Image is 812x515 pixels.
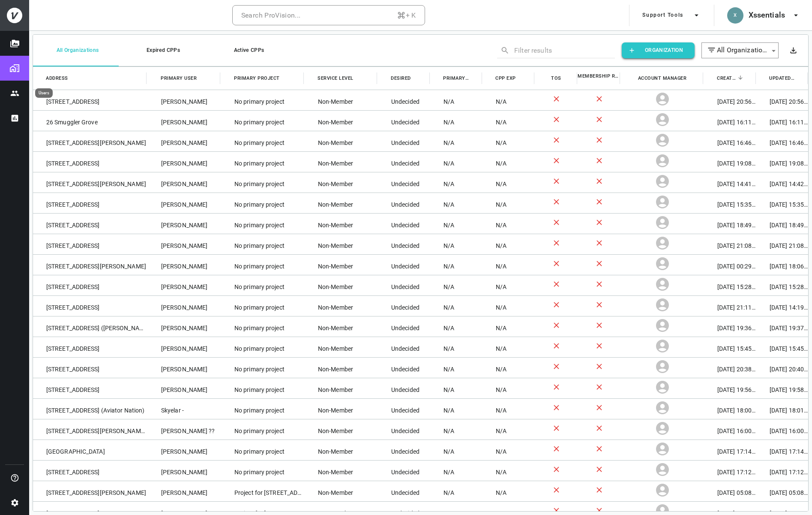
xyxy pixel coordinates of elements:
div: No primary project [221,419,305,440]
div: [DATE] 19:56:56.551875+00 [704,378,756,398]
button: All Organizations [33,34,119,66]
div: N/A [482,255,535,275]
div: Press SPACE to select this row. [33,275,808,295]
div: Press SPACE to select this row. [33,110,808,131]
button: Expired CPPs [119,34,204,66]
div: N/A [482,214,535,234]
span: Primary user [161,74,197,83]
div: [DATE] 00:29:03.002191+00 [704,255,756,275]
div: [STREET_ADDRESS] [33,90,148,110]
div: N/A [430,296,482,316]
div: N/A [482,337,535,357]
button: Export results [785,42,801,58]
div: No primary project [221,316,305,337]
div: N/A [482,296,535,316]
div: [STREET_ADDRESS] [33,152,148,172]
span: Created at [717,74,737,83]
div: [PERSON_NAME] [148,131,221,151]
input: Filter results [514,44,602,57]
div: [DATE] 18:01:46.625147+00 [756,399,808,419]
div: [DATE] 17:12:38.436794+00 [704,461,756,481]
div: Non-Member [305,131,378,151]
div: Press SPACE to select this row. [33,337,808,357]
div: [PERSON_NAME] [148,481,221,501]
div: No primary project [221,275,305,295]
div: No primary project [221,111,305,131]
div: Non-Member [305,378,378,398]
div: Undecided [378,378,430,398]
div: [DATE] 21:08:44.630746+00 [756,234,808,254]
div: N/A [482,234,535,254]
div: [PERSON_NAME] [148,461,221,481]
div: N/A [430,152,482,172]
div: Press SPACE to select this row. [33,398,808,419]
div: Press SPACE to select this row. [33,481,808,501]
div: [STREET_ADDRESS] [33,214,148,234]
div: [DATE] 15:35:32.444383+00 [704,193,756,213]
div: [STREET_ADDRESS] [33,358,148,378]
div: Undecided [378,296,430,316]
div: Undecided [378,358,430,378]
span: Membership Registered [578,72,620,81]
div: Undecided [378,440,430,460]
div: N/A [430,172,482,193]
div: [PERSON_NAME] [148,234,221,254]
div: Undecided [378,419,430,440]
div: [DATE] 19:58:43.230011+00 [756,378,808,398]
div: N/A [482,399,535,419]
div: [DATE] 16:00:04.455785+00 [704,419,756,440]
div: X [727,7,743,24]
div: N/A [430,275,482,295]
div: N/A [482,419,535,440]
div: No primary project [221,255,305,275]
div: Undecided [378,193,430,213]
span: TOS [551,74,561,83]
div: [STREET_ADDRESS][PERSON_NAME] [33,131,148,151]
div: N/A [482,131,535,151]
div: [DATE] 15:45:35.125495+00 [756,337,808,357]
div: N/A [482,461,535,481]
div: [DATE] 05:08:58.500455+00 [756,481,808,501]
div: [STREET_ADDRESS] (Aviator Nation) [33,399,148,419]
div: [GEOGRAPHIC_DATA] [33,440,148,460]
div: [DATE] 15:45:35.125495+00 [704,337,756,357]
div: Search ProVision... [241,9,301,21]
div: N/A [430,131,482,151]
div: Press SPACE to select this row. [33,234,808,254]
div: 26 Smuggler Grove [33,111,148,131]
div: N/A [430,481,482,501]
div: [PERSON_NAME] ?? [148,419,221,440]
div: [PERSON_NAME] [148,111,221,131]
div: Undecided [378,111,430,131]
div: Undecided [378,172,430,193]
div: [DATE] 18:49:13.340699+00 [756,214,808,234]
div: Undecided [378,316,430,337]
div: [PERSON_NAME] [148,172,221,193]
div: [DATE] 17:14:30.429566+00 [704,440,756,460]
div: N/A [482,152,535,172]
div: Non-Member [305,214,378,234]
div: Non-Member [305,152,378,172]
div: + K [397,9,416,21]
div: [DATE] 15:28:23.617282+00 [756,275,808,295]
div: Press SPACE to select this row. [33,357,808,378]
div: [STREET_ADDRESS][PERSON_NAME] [33,255,148,275]
div: Press SPACE to select this row. [33,193,808,213]
div: N/A [482,90,535,110]
div: N/A [430,90,482,110]
div: Undecided [378,90,430,110]
div: N/A [430,419,482,440]
span: Account manager [638,74,687,83]
div: [DATE] 14:42:31.636709+00 [756,172,808,193]
div: Non-Member [305,440,378,460]
div: [STREET_ADDRESS][PERSON_NAME] [33,481,148,501]
div: Press SPACE to select this row. [33,151,808,172]
div: No primary project [221,440,305,460]
div: [STREET_ADDRESS][PERSON_NAME] ([STREET_ADDRESS][PERSON_NAME]) [33,419,148,440]
div: [DATE] 05:08:58.500455+00 [704,481,756,501]
div: N/A [430,255,482,275]
div: Non-Member [305,419,378,440]
div: Undecided [378,275,430,295]
div: [PERSON_NAME] [148,214,221,234]
div: [DATE] 16:11:25.830789+00 [756,111,808,131]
